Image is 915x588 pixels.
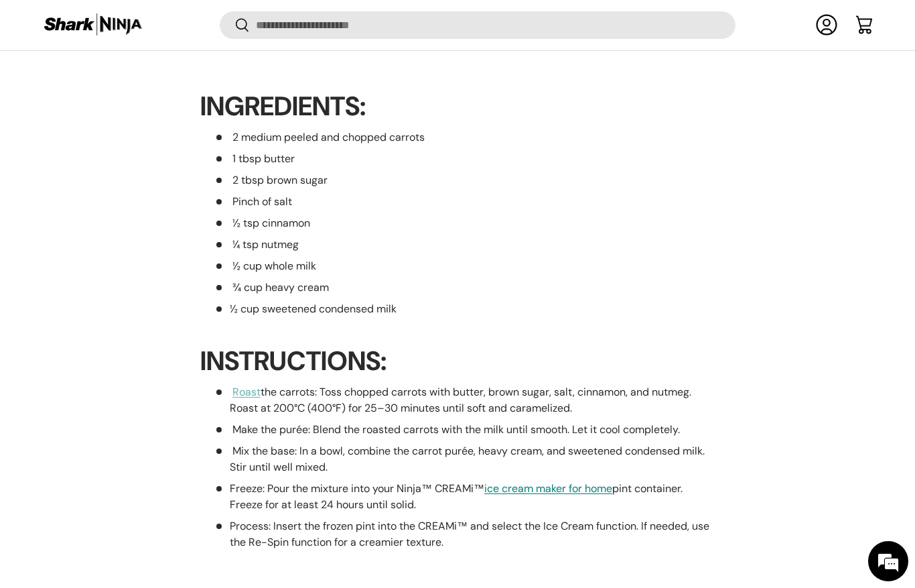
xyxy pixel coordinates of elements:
[230,385,691,415] span: the carrots: Toss chopped carrots with butter, brown sugar, salt, cinnamon, and nutmeg. Roast at ...
[232,237,299,251] span: ¼ tsp nutmeg
[232,385,261,399] a: Roast
[230,444,705,474] span: Mix the base: In a bowl, combine the carrot purée, heavy cream, and sweetened condensed milk. Sti...
[232,422,680,436] span: Make the purée: Blend the roasted carrots with the milk until smooth. Let it cool completely.
[78,169,185,304] span: We're online!
[7,366,255,413] textarea: Type your message and hit 'Enter'
[484,481,612,495] a: ice cream maker for home
[232,173,328,187] span: 2 tbsp brown sugar
[230,481,683,512] span: Freeze: Pour the mixture into your Ninja™ CREAMi™ pint container. Freeze for at least 24 hours un...
[230,519,709,549] span: Process: Insert the frozen pint into the CREAMi™ and select the Ice Cream function. If needed, us...
[200,89,715,124] h2: INGREDIENTS:
[220,7,252,39] div: Minimize live chat window
[232,280,329,294] span: ¾ cup heavy cream
[232,130,425,144] span: 2 medium peeled and chopped carrots
[230,302,397,316] span: ½ cup sweetened condensed milk
[232,259,316,273] span: ½ cup whole milk
[232,152,295,166] span: 1 tbsp butter
[200,344,386,378] span: INSTRUCTIONS:
[232,194,292,209] span: Pinch of salt
[70,75,225,93] div: Chat with us now
[232,216,310,230] span: ½ tsp cinnamon
[43,12,143,38] img: Shark Ninja Philippines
